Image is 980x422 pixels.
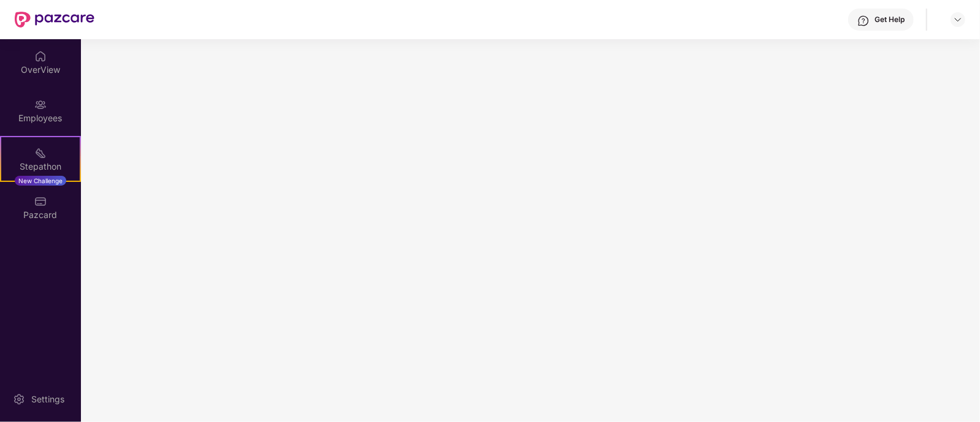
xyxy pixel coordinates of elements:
img: svg+xml;base64,PHN2ZyBpZD0iUGF6Y2FyZCIgeG1sbnM9Imh0dHA6Ly93d3cudzMub3JnLzIwMDAvc3ZnIiB3aWR0aD0iMj... [34,195,47,208]
div: New Challenge [15,176,66,186]
div: Settings [28,393,68,405]
div: Get Help [875,15,905,24]
img: svg+xml;base64,PHN2ZyBpZD0iU2V0dGluZy0yMHgyMCIgeG1sbnM9Imh0dHA6Ly93d3cudzMub3JnLzIwMDAvc3ZnIiB3aW... [13,393,25,405]
img: svg+xml;base64,PHN2ZyBpZD0iRHJvcGRvd24tMzJ4MzIiIHhtbG5zPSJodHRwOi8vd3d3LnczLm9yZy8yMDAwL3N2ZyIgd2... [953,15,963,24]
img: svg+xml;base64,PHN2ZyBpZD0iRW1wbG95ZWVzIiB4bWxucz0iaHR0cDovL3d3dy53My5vcmcvMjAwMC9zdmciIHdpZHRoPS... [34,99,47,111]
img: svg+xml;base64,PHN2ZyBpZD0iSG9tZSIgeG1sbnM9Imh0dHA6Ly93d3cudzMub3JnLzIwMDAvc3ZnIiB3aWR0aD0iMjAiIG... [34,50,47,62]
img: svg+xml;base64,PHN2ZyB4bWxucz0iaHR0cDovL3d3dy53My5vcmcvMjAwMC9zdmciIHdpZHRoPSIyMSIgaGVpZ2h0PSIyMC... [34,147,47,159]
img: New Pazcare Logo [15,12,94,28]
div: Stepathon [1,160,80,173]
img: svg+xml;base64,PHN2ZyBpZD0iSGVscC0zMngzMiIgeG1sbnM9Imh0dHA6Ly93d3cudzMub3JnLzIwMDAvc3ZnIiB3aWR0aD... [857,15,870,27]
